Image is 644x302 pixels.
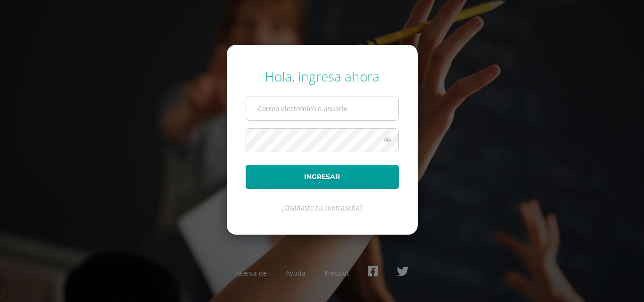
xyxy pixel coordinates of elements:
[246,165,399,189] button: Ingresar
[324,269,349,278] a: Presskit
[246,97,398,120] input: Correo electrónico o usuario
[236,269,267,278] a: Acerca de
[246,67,399,85] div: Hola, ingresa ahora
[286,269,305,278] a: Ayuda
[281,203,363,212] a: ¿Olvidaste tu contraseña?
